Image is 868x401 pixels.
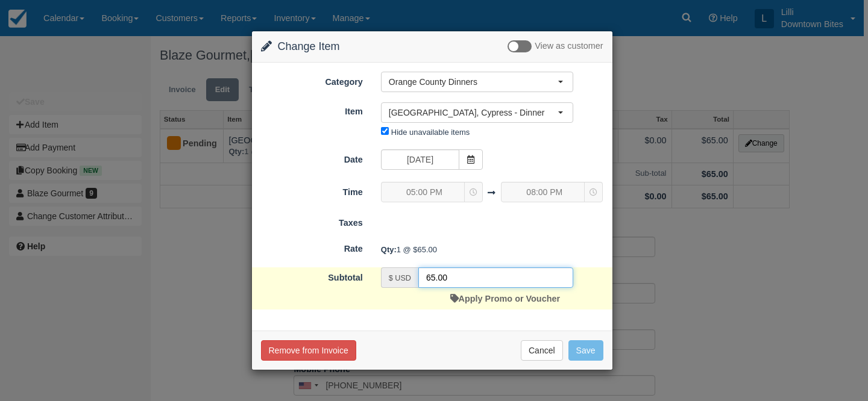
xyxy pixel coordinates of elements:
[535,42,603,51] span: View as customer
[252,213,372,229] label: Taxes
[252,101,372,118] label: Item
[389,274,411,282] small: $ USD
[278,40,340,52] span: Change Item
[252,238,372,255] label: Rate
[261,340,356,361] button: Remove from Invoice
[389,76,558,88] span: Orange County Dinners
[391,128,470,137] label: Hide unavailable items
[521,340,563,361] button: Cancel
[568,340,603,361] button: Save
[252,267,372,284] label: Subtotal
[381,102,573,123] button: [GEOGRAPHIC_DATA], Cypress - Dinner
[252,72,372,89] label: Category
[381,72,573,92] button: Orange County Dinners
[252,182,372,199] label: Time
[381,245,397,254] strong: Qty
[372,240,612,260] div: 1 @ $65.00
[389,107,558,119] span: [GEOGRAPHIC_DATA], Cypress - Dinner
[252,149,372,166] label: Date
[450,294,560,303] a: Apply Promo or Voucher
